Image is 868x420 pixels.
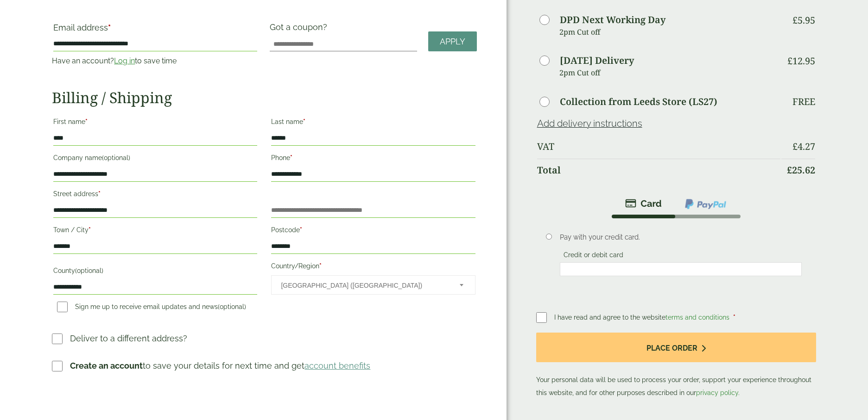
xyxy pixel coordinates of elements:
[560,15,665,25] label: DPD Next Working Day
[218,303,246,310] span: (optional)
[85,118,88,125] abbr: required
[792,96,815,107] p: Free
[563,265,799,273] iframe: Secure card payment input frame
[536,333,816,400] p: Your personal data will be used to process your order, support your experience throughout this we...
[281,276,447,295] span: United Kingdom (UK)
[792,140,815,153] bdi: 4.27
[560,251,627,261] label: Credit or debit card
[53,24,257,37] label: Email address
[537,159,780,181] th: Total
[792,140,798,153] span: £
[787,164,815,176] bdi: 25.62
[53,303,250,313] label: Sign me up to receive email updates and news
[53,223,257,239] label: Town / City
[440,37,465,47] span: Apply
[792,14,798,26] span: £
[52,89,476,106] h2: Billing / Shipping
[787,55,792,67] span: £
[560,97,717,106] label: Collection from Leeds Store (LS27)
[304,361,370,371] a: account benefits
[787,55,815,67] bdi: 12.95
[559,25,780,39] p: 2pm Cut off
[271,115,475,131] label: Last name
[108,23,111,32] abbr: required
[271,275,475,295] span: Country/Region
[303,118,305,125] abbr: required
[53,115,257,131] label: First name
[70,361,143,371] strong: Create an account
[52,56,259,67] p: Have an account? to save time
[560,56,634,65] label: [DATE] Delivery
[75,267,103,274] span: (optional)
[270,22,331,37] label: Got a coupon?
[70,332,187,345] p: Deliver to a different address?
[559,66,780,80] p: 2pm Cut off
[53,264,257,280] label: County
[537,136,780,158] th: VAT
[319,262,322,270] abbr: required
[787,164,792,176] span: £
[53,151,257,167] label: Company name
[792,14,815,26] bdi: 5.95
[665,314,729,321] a: terms and conditions
[290,154,292,161] abbr: required
[733,314,735,321] abbr: required
[560,232,802,242] p: Pay with your credit card.
[536,333,816,363] button: Place order
[70,359,370,372] p: to save your details for next time and get
[684,198,727,210] img: ppcp-gateway.png
[271,223,475,239] label: Postcode
[53,187,257,203] label: Street address
[300,226,302,234] abbr: required
[271,151,475,167] label: Phone
[102,154,130,161] span: (optional)
[625,198,662,209] img: stripe.png
[89,226,91,234] abbr: required
[554,314,731,321] span: I have read and agree to the website
[428,31,477,51] a: Apply
[114,56,135,65] a: Log in
[57,302,68,312] input: Sign me up to receive email updates and news(optional)
[271,259,475,275] label: Country/Region
[98,190,101,198] abbr: required
[696,389,738,396] a: privacy policy
[537,118,642,129] a: Add delivery instructions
